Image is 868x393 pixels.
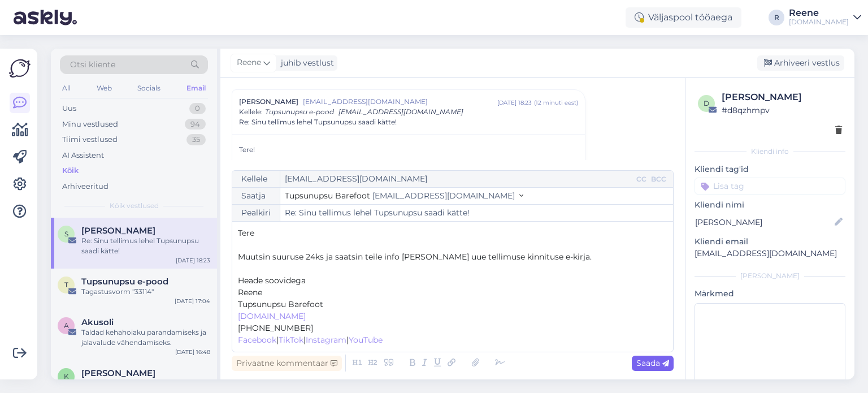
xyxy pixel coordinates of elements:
p: Kliendi nimi [695,199,845,211]
span: [PERSON_NAME] [239,97,298,107]
div: [PERSON_NAME] [722,90,842,104]
span: Akusoli [81,317,114,327]
div: Re: Sinu tellimus lehel Tupsunupsu saadi kätte! [81,236,210,256]
span: d [704,99,709,107]
span: Muutsin suuruse 24ks ja saatsin teile info [PERSON_NAME] uue tellimuse kinnituse e-kirja. [238,252,592,262]
button: Tupsunupsu Barefoot [EMAIL_ADDRESS][DOMAIN_NAME] [285,190,523,202]
div: Uus [62,103,76,114]
a: Reene[DOMAIN_NAME] [789,8,861,27]
div: 35 [186,134,206,145]
div: Kliendi info [695,146,845,157]
div: R [769,10,784,25]
span: | [303,335,306,345]
input: Write subject here... [280,205,673,221]
div: Kõik [62,165,79,176]
span: Reene [238,287,262,297]
span: Reene [237,57,261,69]
a: TikTok [279,335,303,345]
div: [PERSON_NAME] [695,271,845,281]
div: [DATE] 18:23 [176,256,210,265]
img: Askly Logo [9,58,31,79]
input: Lisa tag [695,178,845,195]
span: Tupsunupsu Barefoot [238,299,323,309]
div: [DATE] 16:48 [175,348,210,356]
span: Kellele : [239,107,263,116]
div: Taldad kehahoiaku parandamiseks ja jalavalude vähendamiseks. [81,327,210,348]
div: Pealkiri [232,205,280,221]
span: Tere [238,228,254,238]
div: Reene [789,8,849,18]
p: Kliendi tag'id [695,163,845,175]
span: Tupsunupsu e-pood [81,277,168,287]
span: K [64,372,69,381]
div: Saatja [232,188,280,204]
span: [PHONE_NUMBER] [238,323,313,333]
div: All [60,81,73,96]
span: Kõik vestlused [110,201,159,211]
span: S [64,230,68,238]
div: CC [634,174,649,184]
span: [EMAIL_ADDRESS][DOMAIN_NAME] [303,97,497,107]
a: YouTube [349,335,383,345]
span: [EMAIL_ADDRESS][DOMAIN_NAME] [372,191,515,201]
p: Kliendi email [695,236,845,248]
span: T [64,280,68,289]
a: [DOMAIN_NAME] [238,311,306,321]
span: Tupsunupsu e-pood [265,107,334,116]
div: Tagastusvorm "33114" [81,287,210,297]
span: [EMAIL_ADDRESS][DOMAIN_NAME] [338,107,463,116]
div: Socials [135,81,163,96]
span: Re: Sinu tellimus lehel Tupsunupsu saadi kätte! [239,117,397,127]
div: 0 [189,103,206,114]
span: Tupsunupsu Barefoot [285,191,370,201]
span: Otsi kliente [70,59,115,71]
span: Saada [636,358,669,368]
div: [DOMAIN_NAME] [789,18,849,27]
div: Arhiveeritud [62,181,108,192]
div: ( 12 minuti eest ) [534,98,578,107]
span: Heade soovidega [238,275,306,286]
div: Email [184,81,208,96]
div: # d8qzhmpv [722,104,842,116]
div: [DATE] 18:23 [497,98,532,107]
a: Facebook [238,335,276,345]
div: [DATE] 17:04 [175,297,210,305]
span: A [64,321,69,330]
div: Minu vestlused [62,119,118,130]
input: Recepient... [280,171,634,187]
div: Arhiveeri vestlus [757,55,844,71]
div: Kellele [232,171,280,187]
a: Instagram [306,335,346,345]
p: Märkmed [695,288,845,300]
span: | [276,335,279,345]
div: juhib vestlust [276,57,334,69]
input: Lisa nimi [695,216,832,228]
div: 94 [185,119,206,130]
div: BCC [649,174,669,184]
div: Web [94,81,114,96]
span: | [346,335,349,345]
div: AI Assistent [62,150,104,161]
p: [EMAIL_ADDRESS][DOMAIN_NAME] [695,248,845,260]
div: Re: Pakkide tagastus [81,378,210,388]
div: Tiimi vestlused [62,134,118,145]
div: Väljaspool tööaega [626,7,741,28]
span: Kristel Krangolm [81,368,155,378]
span: Sandra Maurer [81,226,155,236]
div: Privaatne kommentaar [232,356,342,371]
